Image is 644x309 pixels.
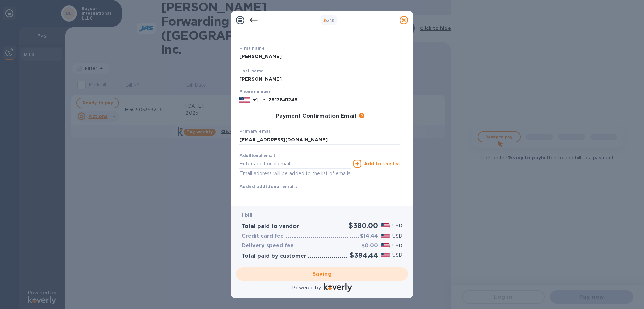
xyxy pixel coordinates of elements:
h3: $14.44 [360,233,378,239]
b: Added additional emails [239,184,298,189]
p: Email address will be added to the list of emails [239,170,351,178]
img: US [239,96,250,104]
input: Enter your last name [239,74,400,84]
b: First name [239,46,265,51]
h3: $0.00 [361,243,378,249]
img: USD [381,243,390,248]
input: Enter your first name [239,52,400,62]
img: Logo [324,283,352,292]
label: Additional email [239,154,275,158]
p: USD [392,233,402,240]
b: Last name [239,68,264,73]
p: USD [392,222,402,229]
h3: Total paid by customer [241,253,306,259]
b: 1 bill [241,212,252,218]
img: USD [381,253,390,257]
label: Phone number [239,90,270,94]
img: USD [381,234,390,238]
h3: Payment Confirmation Email [276,113,356,119]
p: Powered by [292,284,321,292]
p: USD [392,252,402,259]
input: Enter additional email [239,159,351,169]
h3: Delivery speed fee [241,243,294,249]
img: USD [381,223,390,228]
input: Enter your phone number [268,95,400,105]
h3: Total paid to vendor [241,223,299,230]
b: Primary email [239,129,272,134]
p: +1 [253,96,258,103]
span: 3 [323,18,326,23]
input: Enter your primary name [239,135,400,145]
p: USD [392,242,402,249]
b: of 3 [323,18,334,23]
u: Add to the list [364,161,400,166]
h2: $380.00 [348,221,378,230]
h3: Credit card fee [241,233,284,239]
h2: $394.44 [350,251,378,259]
